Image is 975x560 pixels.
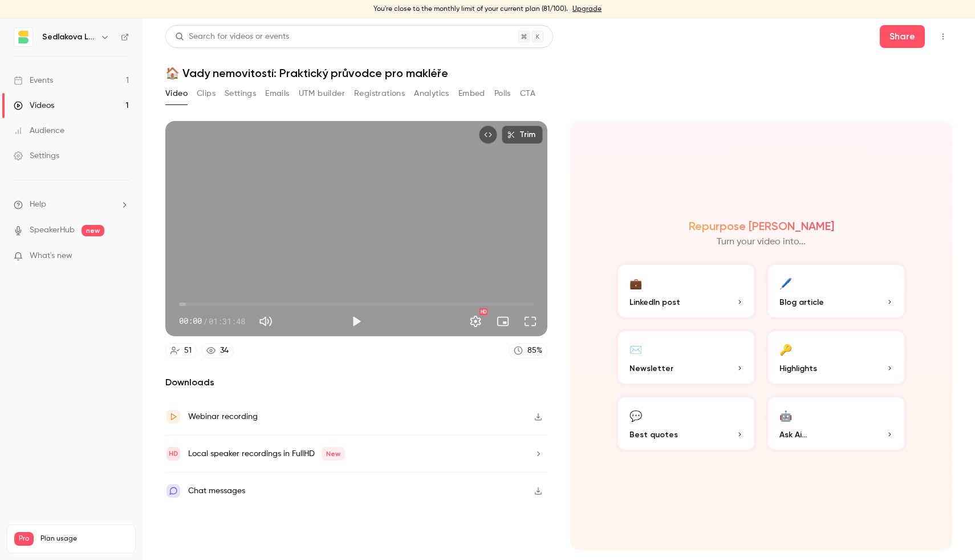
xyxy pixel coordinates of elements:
div: 00:00 [179,315,245,327]
button: Embed [458,84,485,103]
span: Highlights [779,362,817,374]
button: Top Bar Actions [934,27,952,46]
span: What's new [30,250,72,262]
span: Help [30,199,46,211]
div: HD [480,308,487,315]
div: Webinar recording [188,410,258,424]
button: 💼LinkedIn post [616,263,757,320]
span: Ask Ai... [779,429,807,441]
button: Polls [494,84,511,103]
button: Emails [265,84,289,103]
div: 🔑 [779,340,792,358]
div: 🤖 [779,406,792,424]
span: 01:31:48 [209,315,245,327]
h2: Downloads [165,376,547,389]
button: Trim [502,126,543,144]
button: Video [165,84,188,103]
img: Sedlakova Legal [14,28,32,46]
button: ✉️Newsletter [616,329,757,386]
span: Newsletter [629,362,673,374]
div: Chat messages [188,484,245,498]
div: Events [14,75,53,86]
div: ✉️ [629,340,642,358]
button: 🖊️Blog article [766,263,907,320]
button: Play [345,310,368,333]
button: Turn on miniplayer [491,310,514,333]
span: Best quotes [629,429,678,441]
div: Settings [14,150,59,162]
div: Videos [14,100,54,111]
p: Turn your video into... [717,235,806,249]
span: / [203,315,208,327]
button: CTA [520,84,535,103]
button: Registrations [354,84,405,103]
span: 00:00 [179,315,202,327]
button: UTM builder [299,84,345,103]
div: 34 [220,345,229,357]
button: Full screen [519,310,542,333]
button: Analytics [414,84,449,103]
span: new [82,225,104,236]
span: Blog article [779,296,824,308]
button: Settings [225,84,256,103]
a: Upgrade [572,5,602,14]
button: Share [880,25,925,48]
h1: 🏠 Vady nemovitostí: Praktický průvodce pro makléře [165,66,952,80]
a: 34 [201,343,234,358]
div: 51 [184,345,192,357]
button: Clips [197,84,216,103]
li: help-dropdown-opener [14,199,129,211]
div: 💬 [629,406,642,424]
button: 💬Best quotes [616,395,757,452]
button: Mute [254,310,277,333]
span: Plan usage [40,534,128,543]
div: 💼 [629,274,642,292]
span: Pro [14,532,34,546]
div: Audience [14,125,64,136]
div: 85 % [527,345,542,357]
div: Search for videos or events [175,31,289,43]
button: 🤖Ask Ai... [766,395,907,452]
button: 🔑Highlights [766,329,907,386]
h2: Repurpose [PERSON_NAME] [689,219,834,233]
span: LinkedIn post [629,296,680,308]
a: 51 [165,343,197,358]
button: Settings [464,310,487,333]
div: 🖊️ [779,274,792,292]
span: New [322,447,345,461]
a: 85% [509,343,547,358]
button: Embed video [479,126,497,144]
a: SpeakerHub [30,224,75,236]
div: Local speaker recordings in FullHD [188,447,345,461]
h6: Sedlakova Legal [42,31,96,43]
